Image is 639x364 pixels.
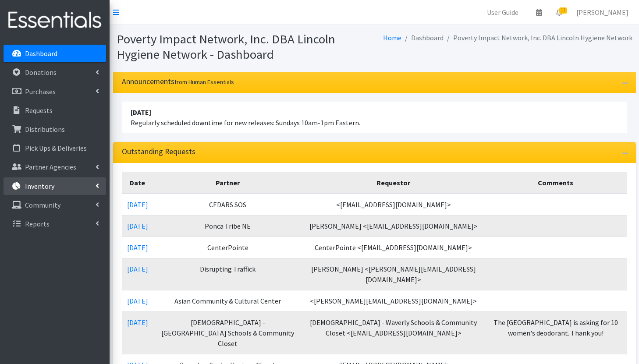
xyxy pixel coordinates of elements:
a: [DATE] [127,200,148,209]
h1: Poverty Impact Network, Inc. DBA Lincoln Hygiene Network - Dashboard [117,32,371,62]
td: Disrupting Traffick [153,258,303,290]
a: [DATE] [127,318,148,327]
th: Partner [153,172,303,194]
td: CEDARS SOS [153,194,303,216]
h3: Announcements [122,77,234,86]
td: [DEMOGRAPHIC_DATA] - [GEOGRAPHIC_DATA] Schools & Community Closet [153,312,303,354]
a: [PERSON_NAME] [569,4,635,21]
a: Requests [4,102,106,119]
p: Community [25,201,60,209]
td: CenterPointe [153,237,303,258]
strong: [DATE] [131,108,151,117]
a: Home [383,33,401,42]
li: Dashboard [401,32,444,44]
a: [DATE] [127,297,148,305]
a: Inventory [4,177,106,195]
a: Pick Ups & Deliveries [4,139,106,157]
a: Donations [4,64,106,81]
th: Comments [484,172,627,194]
img: HumanEssentials [4,6,106,35]
h3: Outstanding Requests [122,147,195,156]
a: User Guide [480,4,525,21]
td: [PERSON_NAME] <[PERSON_NAME][EMAIL_ADDRESS][DOMAIN_NAME]> [302,258,484,290]
p: Inventory [25,182,54,191]
p: Purchases [25,87,56,96]
p: Reports [25,219,50,228]
td: <[PERSON_NAME][EMAIL_ADDRESS][DOMAIN_NAME]> [302,290,484,312]
a: [DATE] [127,265,148,273]
a: Community [4,196,106,214]
p: Pick Ups & Deliveries [25,144,87,152]
p: Distributions [25,125,65,134]
td: <[EMAIL_ADDRESS][DOMAIN_NAME]> [302,194,484,216]
li: Poverty Impact Network, Inc. DBA Lincoln Hygiene Network [444,32,632,44]
td: Asian Community & Cultural Center [153,290,303,312]
a: Distributions [4,120,106,138]
small: from Human Essentials [174,78,234,86]
th: Requestor [302,172,484,194]
p: Donations [25,68,57,77]
p: Partner Agencies [25,163,76,171]
td: [DEMOGRAPHIC_DATA] - Waverly Schools & Community Closet <[EMAIL_ADDRESS][DOMAIN_NAME]> [302,312,484,354]
th: Date [122,172,153,194]
a: Reports [4,215,106,233]
a: [DATE] [127,222,148,230]
a: Purchases [4,83,106,100]
td: The [GEOGRAPHIC_DATA] is asking for 10 women's deodorant. Thank you! [484,312,627,354]
a: 11 [549,4,569,21]
td: Ponca Tribe NE [153,216,303,237]
p: Dashboard [25,49,57,58]
a: Partner Agencies [4,158,106,176]
p: Requests [25,106,53,115]
li: Regularly scheduled downtime for new releases: Sundays 10am-1pm Eastern. [122,102,627,133]
span: 11 [559,7,567,14]
a: Dashboard [4,45,106,62]
td: [PERSON_NAME] <[EMAIL_ADDRESS][DOMAIN_NAME]> [302,216,484,237]
td: CenterPointe <[EMAIL_ADDRESS][DOMAIN_NAME]> [302,237,484,258]
a: [DATE] [127,243,148,252]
